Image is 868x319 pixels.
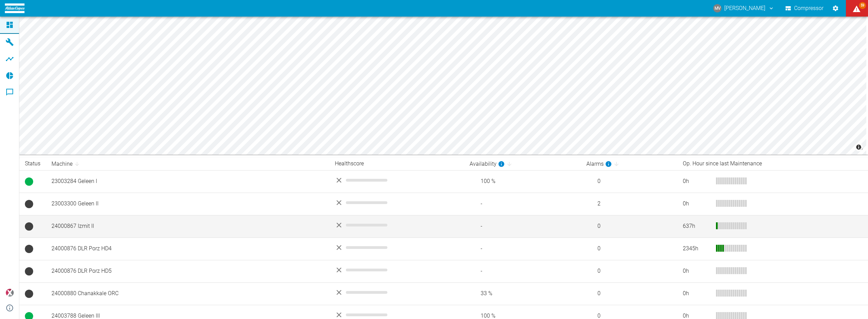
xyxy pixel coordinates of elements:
td: 24000876 DLR Porz HD4 [46,238,329,260]
div: No data [335,221,458,229]
button: Compressor [784,2,825,14]
button: Settings [829,2,842,14]
div: 0 h [683,177,710,185]
td: 23003300 Geleen II [46,193,329,215]
div: MV [713,4,721,12]
span: Machine [51,160,82,168]
div: No data [335,199,458,207]
span: Running [25,177,33,186]
div: No data [335,176,458,184]
td: 24000876 DLR Porz HD5 [46,260,329,282]
span: 2 [586,200,672,208]
span: No Data [25,267,33,275]
img: Xplore Logo [6,289,14,297]
span: No Data [25,245,33,253]
button: mirkovollrath@gmail.com [712,2,775,14]
span: No Data [25,200,33,208]
span: 0 [586,267,672,275]
div: No data [335,288,458,297]
td: 24000880 Chanakkale ORC [46,282,329,305]
td: 24000867 Izmit II [46,215,329,238]
span: - [470,222,575,230]
canvas: Map [19,17,866,155]
td: 23003284 Geleen I [46,170,329,193]
span: - [470,267,575,275]
div: 0 h [683,267,710,275]
span: 0 [586,245,672,253]
div: No data [335,311,458,319]
th: Op. Hour since last Maintenance [677,157,868,170]
span: 33 % [470,290,575,298]
div: 0 h [683,290,710,298]
div: 2345 h [683,245,710,253]
span: - [470,245,575,253]
img: logo [5,3,25,13]
span: - [470,200,575,208]
span: No Data [25,290,33,298]
span: No Data [25,222,33,231]
span: 100 % [470,177,575,185]
th: Status [19,157,46,170]
span: 59 [859,2,866,9]
div: No data [335,243,458,252]
div: calculated for the last 7 days [586,160,612,168]
div: No data [335,266,458,274]
span: 0 [586,177,672,185]
div: 0 h [683,200,710,208]
div: calculated for the last 7 days [470,160,505,168]
span: 0 [586,222,672,230]
th: Healthscore [329,157,464,170]
div: 637 h [683,222,710,230]
span: 0 [586,290,672,298]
